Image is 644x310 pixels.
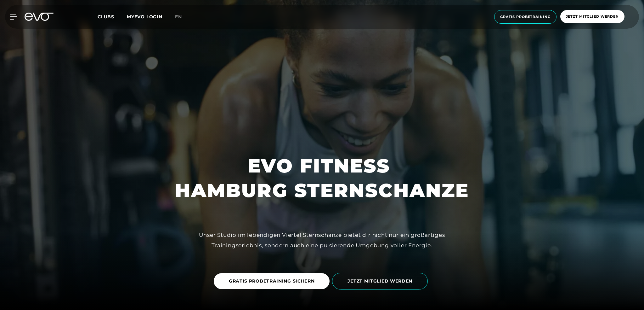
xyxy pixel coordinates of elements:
[566,14,619,19] span: Jetzt Mitglied werden
[500,14,551,20] span: Gratis Probetraining
[98,14,114,20] span: Clubs
[492,10,558,24] a: Gratis Probetraining
[180,230,464,250] div: Unser Studio im lebendigen Viertel Sternschanze bietet dir nicht nur ein großartiges Trainingserl...
[175,13,189,20] a: en
[214,268,332,294] a: GRATIS PROBETRAINING SICHERN
[127,14,162,20] a: MYEVO LOGIN
[332,268,430,294] a: JETZT MITGLIED WERDEN
[175,154,469,203] h1: EVO FITNESS HAMBURG STERNSCHANZE
[98,14,127,20] a: Clubs
[229,278,315,284] span: GRATIS PROBETRAINING SICHERN
[175,14,182,20] span: en
[558,10,626,24] a: Jetzt Mitglied werden
[347,278,412,284] span: JETZT MITGLIED WERDEN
